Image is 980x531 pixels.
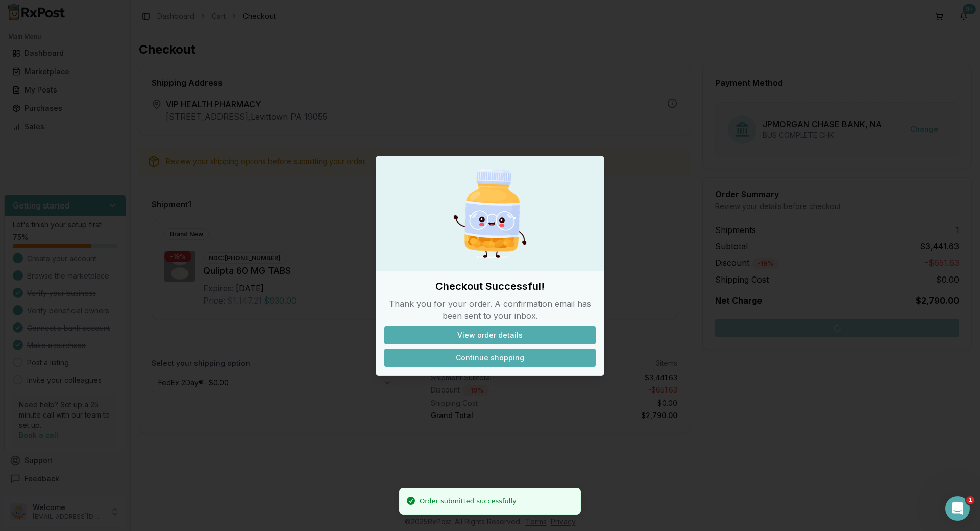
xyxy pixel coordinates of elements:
span: 1 [966,496,974,504]
button: View order details [384,326,596,344]
button: Continue shopping [384,349,596,367]
h2: Checkout Successful! [384,279,596,293]
iframe: Intercom live chat [945,496,970,521]
p: Thank you for your order. A confirmation email has been sent to your inbox. [384,297,596,322]
img: Happy Pill Bottle [441,165,539,263]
